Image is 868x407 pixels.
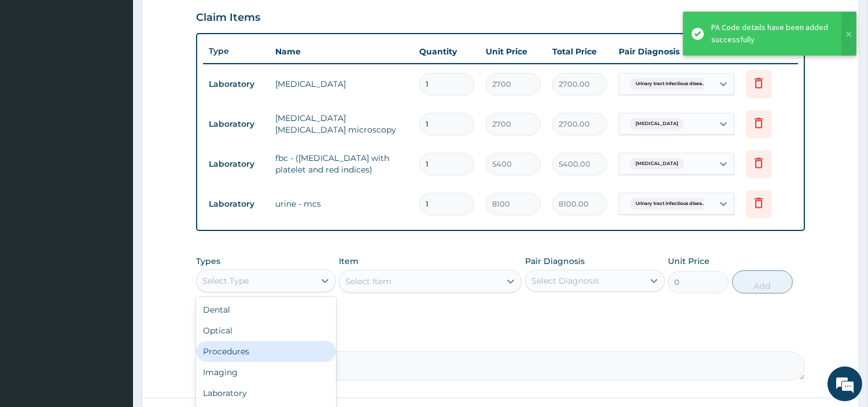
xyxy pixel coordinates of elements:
th: Name [269,40,413,63]
span: Urinary tract infectious disea... [630,78,711,90]
div: Imaging [196,362,336,383]
img: d_794563401_company_1708531726252_794563401 [21,58,47,87]
div: Chat with us now [60,65,194,80]
button: Add [732,270,793,294]
div: Laboratory [196,383,336,404]
div: Optical [196,320,336,341]
span: [MEDICAL_DATA] [630,158,684,170]
th: Total Price [546,40,613,63]
th: Quantity [413,40,480,63]
th: Unit Price [480,40,546,63]
span: [MEDICAL_DATA] [630,118,684,130]
td: fbc - ([MEDICAL_DATA] with platelet and red indices) [269,146,413,181]
span: Urinary tract infectious disea... [630,198,711,210]
td: [MEDICAL_DATA] [269,72,413,96]
label: Comment [196,335,805,345]
span: We're online! [67,127,160,244]
label: Unit Price [668,255,710,267]
td: Laboratory [203,74,269,95]
div: Select Type [202,275,249,287]
textarea: Type your message and hit 'Enter' [6,278,220,319]
th: Type [203,41,269,62]
div: Minimize live chat window [190,6,217,34]
div: Dental [196,299,336,320]
label: Item [339,255,359,267]
td: Laboratory [203,113,269,135]
h3: Claim Items [196,12,260,24]
label: Types [196,256,220,266]
td: Laboratory [203,153,269,175]
td: Laboratory [203,193,269,215]
td: urine - mcs [269,192,413,215]
div: PA Code details have been added successfully [711,21,830,46]
div: Procedures [196,341,336,362]
div: Select Diagnosis [531,275,599,287]
th: Pair Diagnosis [613,40,740,63]
td: [MEDICAL_DATA] [MEDICAL_DATA] microscopy [269,107,413,141]
label: Pair Diagnosis [525,255,585,267]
